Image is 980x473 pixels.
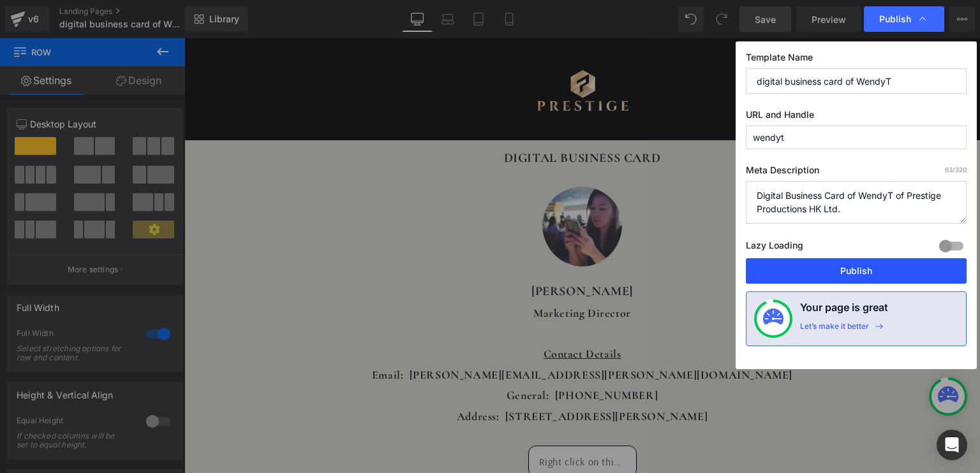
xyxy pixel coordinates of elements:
label: URL and Handle [746,109,967,126]
span: /320 [945,166,967,173]
img: onboarding-status.svg [763,309,783,329]
div: Open Intercom Messenger [937,430,967,460]
h4: Your page is great [800,300,888,321]
strong: Marketing Director [349,268,447,282]
span: Publish [879,13,911,25]
strong: [PERSON_NAME] [347,245,449,261]
strong: General: [PHONE_NUMBER] [322,350,473,364]
div: Let’s make it better [800,321,869,338]
label: Meta Description [746,164,967,181]
label: Lazy Loading [746,237,803,258]
strong: Email: [PERSON_NAME][EMAIL_ADDRESS][PERSON_NAME][DOMAIN_NAME] [188,330,608,344]
textarea: Digital Business Card of WendyT of Prestige Productions HK Ltd. [746,181,967,224]
strong: DIGITAL BUSINESS CARD [320,112,477,127]
span: 63 [945,166,953,173]
button: Publish [746,258,967,284]
label: Template Name [746,52,967,68]
u: Contact Details [359,309,437,323]
strong: Address: [STREET_ADDRESS][PERSON_NAME] [272,371,523,385]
